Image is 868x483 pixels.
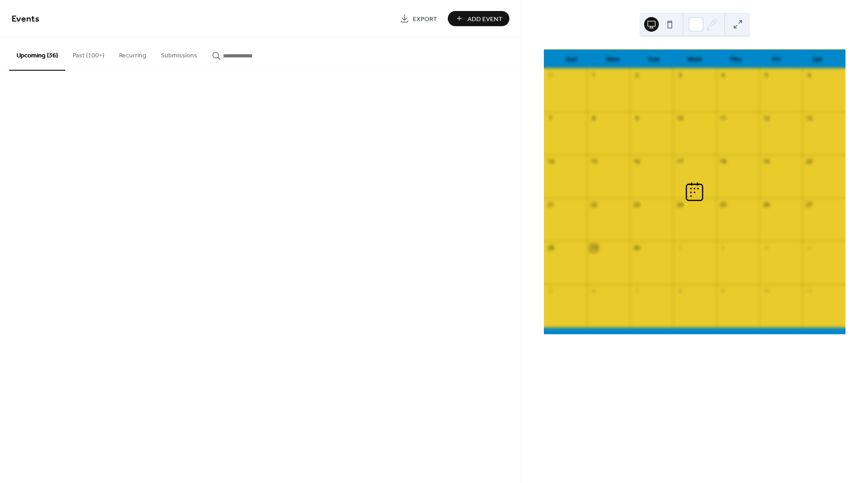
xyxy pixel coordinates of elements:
[762,115,770,123] div: 12
[674,50,715,68] div: Wed
[719,287,727,295] div: 9
[719,244,727,252] div: 2
[11,10,40,28] span: Events
[762,72,770,79] div: 5
[448,11,509,26] button: Add Event
[805,244,813,252] div: 4
[719,158,727,166] div: 18
[805,115,813,123] div: 13
[590,287,598,295] div: 6
[633,287,641,295] div: 7
[762,244,770,252] div: 3
[9,37,65,71] button: Upcoming (36)
[468,14,503,24] span: Add Event
[65,37,112,70] button: Past (100+)
[590,72,598,79] div: 1
[112,37,154,70] button: Recurring
[676,72,684,79] div: 3
[590,158,598,166] div: 15
[547,72,554,79] div: 31
[719,72,727,79] div: 4
[633,158,641,166] div: 16
[805,158,813,166] div: 20
[547,115,554,123] div: 7
[393,11,444,26] a: Export
[633,72,641,79] div: 2
[590,201,598,209] div: 22
[719,115,727,123] div: 11
[756,50,797,68] div: Fri
[719,201,727,209] div: 25
[547,244,554,252] div: 28
[590,115,598,123] div: 8
[805,201,813,209] div: 27
[676,158,684,166] div: 17
[590,244,598,252] div: 29
[805,72,813,79] div: 6
[633,115,641,123] div: 9
[762,201,770,209] div: 26
[551,50,592,68] div: Sun
[715,50,756,68] div: Thu
[676,115,684,123] div: 10
[762,158,770,166] div: 19
[797,50,838,68] div: Sat
[154,37,205,70] button: Submissions
[547,158,554,166] div: 14
[633,50,674,68] div: Tue
[805,287,813,295] div: 11
[592,50,633,68] div: Mon
[633,201,641,209] div: 23
[676,287,684,295] div: 8
[762,287,770,295] div: 10
[547,287,554,295] div: 5
[633,244,641,252] div: 30
[676,244,684,252] div: 1
[547,201,554,209] div: 21
[413,14,437,24] span: Export
[676,201,684,209] div: 24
